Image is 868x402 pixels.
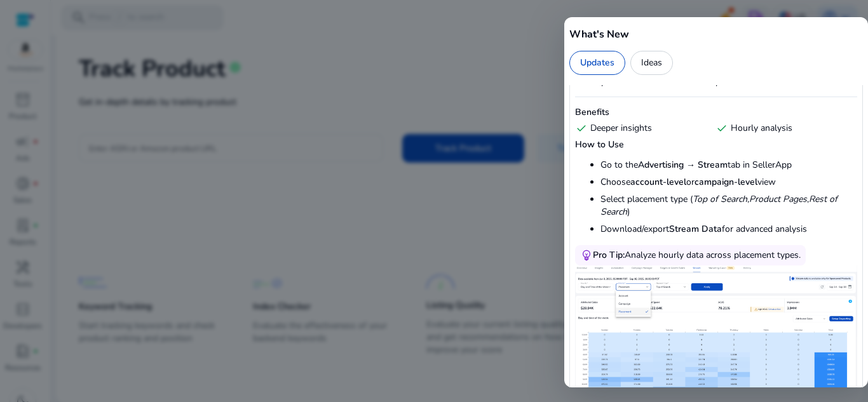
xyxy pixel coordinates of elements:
div: Updates [569,51,625,75]
li: Download/export for advanced analysis [600,223,857,236]
span: check [715,122,728,135]
em: Top of Search [693,193,747,205]
li: Go to the tab in SellerApp [600,159,857,171]
div: Deeper insights [575,122,710,135]
span: check [575,122,588,135]
div: Hourly analysis [715,122,851,135]
h6: How to Use [575,138,857,151]
div: Ideas [630,51,673,75]
h6: Benefits [575,106,857,119]
span: emoji_objects [580,249,593,262]
em: Rest of Search [600,193,837,218]
span: Pro Tip: [593,249,625,261]
strong: account-level [630,176,686,188]
strong: Stream Data [669,223,722,235]
li: Select placement type ( , , ) [600,193,857,218]
strong: Advertising → Stream [638,159,728,171]
strong: campaign-level [695,176,757,188]
h5: What's New [569,27,863,42]
li: Choose or view [600,176,857,189]
div: Analyze hourly data across placement types. [593,249,801,262]
img: Stream Data for Placement-Level Insights [575,265,857,394]
em: Product Pages [749,193,807,205]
